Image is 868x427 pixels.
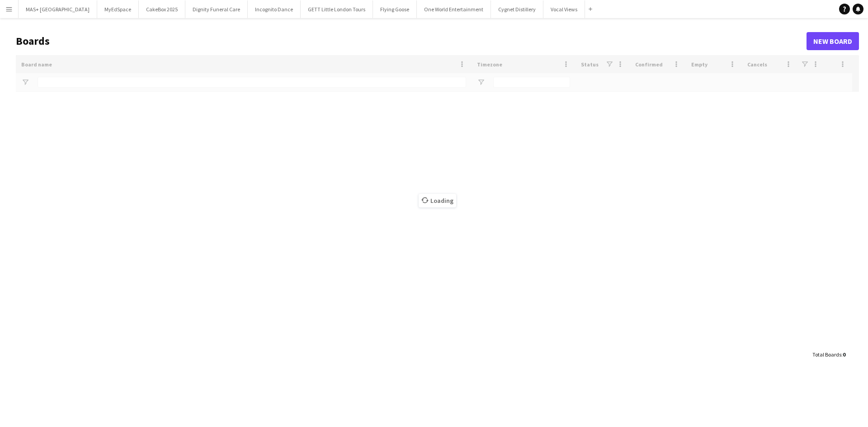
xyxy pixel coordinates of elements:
button: Vocal Views [543,0,585,18]
button: Flying Goose [373,0,417,18]
a: New Board [807,32,859,50]
button: CakeBox 2025 [139,0,185,18]
button: Incognito Dance [248,0,301,18]
button: MAS+ [GEOGRAPHIC_DATA] [19,0,97,18]
button: Dignity Funeral Care [185,0,248,18]
button: GETT Little London Tours [301,0,373,18]
span: 0 [843,351,845,358]
button: One World Entertainment [417,0,491,18]
span: Total Boards [812,351,841,358]
h1: Boards [16,34,807,48]
button: MyEdSpace [97,0,139,18]
span: Loading [419,194,456,207]
div: : [812,346,845,363]
button: Cygnet Distillery [491,0,543,18]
